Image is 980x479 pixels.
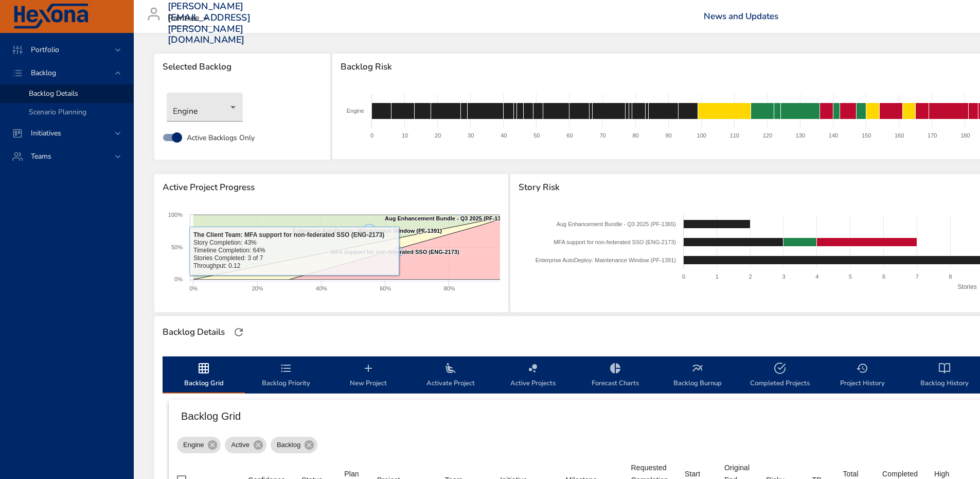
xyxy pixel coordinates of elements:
text: 10 [402,132,408,139]
text: Enterprise AutoDeploy: Maintenance Window (PF-1391) [536,257,676,263]
text: 60 [566,132,573,139]
span: Project History [827,362,897,389]
span: Engine [177,440,210,450]
text: 0 [370,132,373,139]
text: Aug Enhancement Bundle - Q3 2025 (PF-1365) [557,221,676,227]
text: 20 [435,132,441,139]
text: 140 [829,132,838,139]
text: 30 [468,132,474,139]
text: MFA support for non-federated SSO (ENG-2173) [554,239,676,245]
text: 80% [443,285,455,292]
text: 50% [171,244,183,250]
a: News and Updates [704,10,778,22]
img: Hexona [12,4,90,29]
text: 4 [815,273,818,280]
span: New Project [333,362,403,389]
text: 180 [960,132,970,139]
span: Backlog Details [29,89,78,98]
span: Active Backlogs Only [187,132,255,143]
span: Active Project Progress [163,182,500,193]
text: Engine [347,108,364,114]
text: 150 [862,132,871,139]
span: Selected Backlog [163,62,322,72]
div: Engine [177,437,221,453]
text: 70 [599,132,605,139]
text: 120 [763,132,772,139]
text: 0% [189,285,198,292]
text: 40 [501,132,507,139]
text: 100 [697,132,706,139]
span: Initiatives [23,128,69,138]
span: Portfolio [23,45,67,55]
text: 20% [252,285,263,292]
span: Backlog Priority [251,362,321,389]
span: Active [225,440,255,450]
text: 130 [796,132,805,139]
span: Activate Project [416,362,486,389]
text: 100% [168,212,183,218]
span: Backlog Burnup [663,362,733,389]
span: Backlog Grid [169,362,239,389]
text: 6 [882,273,885,280]
text: 7 [916,273,919,280]
div: Raintree [168,10,212,27]
div: Engine [167,93,243,122]
text: 40% [316,285,327,292]
text: 2 [749,273,752,280]
div: Backlog [271,437,317,453]
text: 50 [533,132,540,139]
text: 170 [928,132,937,139]
span: Scenario Planning [29,107,86,117]
text: 160 [895,132,904,139]
text: 80 [632,132,638,139]
span: Active Projects [498,362,568,389]
text: 0% [174,276,183,282]
text: 3 [782,273,785,280]
button: Refresh Page [231,324,246,340]
text: 1 [716,273,719,280]
text: Aug Enhancement Bundle - Q3 2025 (PF-1365) [385,215,509,221]
span: Backlog [271,440,307,450]
text: 5 [849,273,852,280]
text: 8 [949,273,952,280]
text: 60% [380,285,391,292]
text: Stories [957,283,976,290]
text: 90 [666,132,672,139]
text: MFA support for non-federated SSO (ENG-2173) [331,249,459,255]
span: Completed Projects [745,362,815,389]
span: Forecast Charts [580,362,650,389]
text: 110 [730,132,739,139]
span: Backlog [23,68,64,78]
div: Backlog Details [159,324,228,340]
span: Backlog History [910,362,979,389]
div: Active [225,437,266,453]
text: 0 [682,273,685,280]
span: Teams [23,151,60,161]
text: Enterprise AutoDeploy: Maintenance Window (PF-1391) [293,228,442,234]
h3: [PERSON_NAME][EMAIL_ADDRESS][PERSON_NAME][DOMAIN_NAME] [168,1,251,45]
